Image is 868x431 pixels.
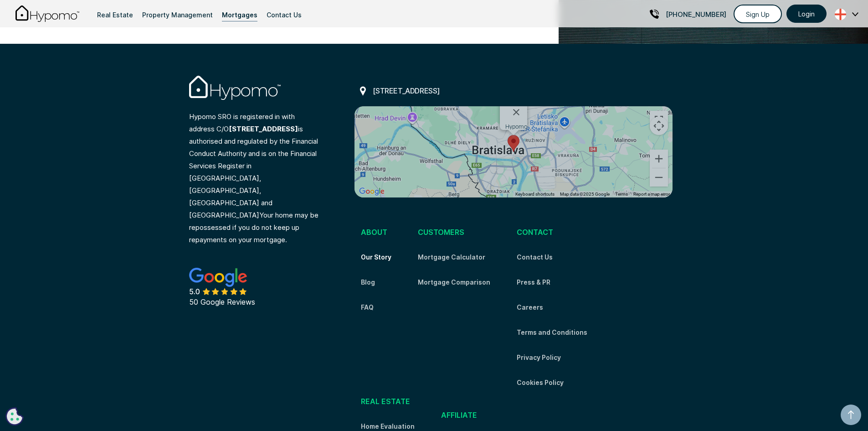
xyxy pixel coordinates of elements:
[373,86,440,96] h6: [STREET_ADDRESS]
[361,395,410,414] div: REAL ESTATE
[517,377,564,388] a: Cookies Policy
[650,3,726,25] a: [PHONE_NUMBER]
[97,9,133,21] div: Real Estate
[357,186,387,197] img: Google
[222,9,257,21] div: Mortgages
[517,352,561,363] a: Privacy Policy
[357,186,387,197] a: Open this area in Google Maps (opens a new window)
[517,327,587,338] a: Terms and Conditions
[361,302,374,313] a: FAQ
[650,168,668,187] button: Zoom out
[505,101,527,123] button: Close
[517,252,553,263] a: Contact Us
[666,8,726,21] p: [PHONE_NUMBER]
[441,409,477,428] div: AFFILIATE
[560,192,610,197] span: Map data ©2025 Google
[142,9,213,21] div: Property Management
[786,5,827,23] a: Login
[5,407,24,426] button: Cookie Preferences
[267,9,302,21] div: Contact Us
[505,123,527,130] div: Hypomo
[361,277,375,288] a: Blog
[615,192,628,197] a: Terms (opens in new tab)
[229,125,298,133] strong: [STREET_ADDRESS]
[361,252,391,263] a: Our Story
[189,250,272,326] a: 50 Google Reviews
[418,252,485,263] a: Mortgage Calculator
[650,150,668,168] button: Zoom in
[517,226,553,245] div: contact
[361,226,387,245] div: About
[189,296,255,308] div: 50 Google Reviews
[418,226,464,245] div: customers
[650,117,668,135] button: Map camera controls
[189,107,320,246] p: Hypomo SRO is registered in with address C/O is authorised and regulated by the Financial Conduct...
[508,135,519,152] div: Map pin showing location of Hypomo
[517,277,550,288] a: Press & PR
[517,302,543,313] a: Careers
[734,5,782,23] a: Sign Up
[633,192,670,197] a: Report a map error
[650,111,668,129] button: Toggle fullscreen view
[418,277,490,288] a: Mortgage Comparison
[515,191,555,197] button: Keyboard shortcuts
